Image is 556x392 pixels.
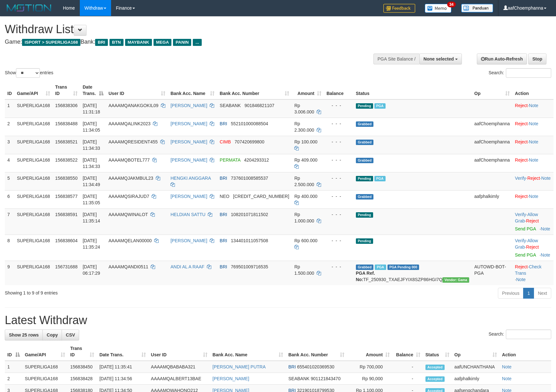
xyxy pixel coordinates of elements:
[294,264,314,276] span: Rp 1.500.000
[512,99,553,118] td: ·
[5,373,22,385] td: 2
[515,238,538,250] span: ·
[356,238,373,244] span: Pending
[5,172,14,190] td: 5
[231,212,268,217] span: Copy 108201071811502 to clipboard
[527,176,540,181] a: Reject
[220,264,227,269] span: BRI
[47,332,58,338] span: Copy
[516,277,526,282] a: Note
[83,157,100,169] span: [DATE] 11:34:33
[5,39,364,45] h4: Game: Bank:
[294,212,314,223] span: Rp 1.000.000
[148,373,210,385] td: AAAAMQALBERT13BAE
[423,343,452,361] th: Status: activate to sort column ascending
[55,176,78,181] span: 156838550
[512,208,553,235] td: · ·
[327,193,351,200] div: - - -
[327,175,351,181] div: - - -
[233,194,289,199] span: Copy 5859459293703475 to clipboard
[373,54,419,64] div: PGA Site Balance /
[512,235,553,261] td: · ·
[356,265,374,270] span: Grabbed
[515,264,541,276] a: Check Trans
[288,364,296,369] span: BRI
[327,157,351,163] div: - - -
[5,208,14,235] td: 7
[356,158,374,163] span: Grabbed
[148,361,210,373] td: AAAAMQBABABA321
[16,68,40,78] select: Showentries
[353,261,472,285] td: TF_250930_TXAEJFYIX8SZP86HGI7Q
[170,139,207,144] a: [PERSON_NAME]
[347,373,392,385] td: Rp 90,000
[500,343,551,361] th: Action
[529,194,538,199] a: Note
[148,343,210,361] th: User ID: activate to sort column ascending
[489,330,551,339] label: Search:
[106,81,168,99] th: User ID: activate to sort column ascending
[356,176,373,181] span: Pending
[154,39,172,46] span: MEGA
[327,264,351,270] div: - - -
[528,54,546,64] a: Stop
[97,373,148,385] td: [DATE] 11:34:56
[53,81,80,99] th: Trans ID: activate to sort column ascending
[502,364,512,369] a: Note
[80,81,106,99] th: Date Trans.: activate to sort column descending
[356,103,373,109] span: Pending
[5,136,14,154] td: 3
[515,264,528,269] a: Reject
[5,314,551,327] h1: Latest Withdraw
[22,373,68,385] td: SUPERLIGA168
[515,139,528,144] a: Reject
[83,121,100,133] span: [DATE] 11:34:05
[220,157,240,163] span: PERMATA
[5,235,14,261] td: 8
[170,194,207,199] a: [PERSON_NAME]
[5,99,14,118] td: 1
[515,157,528,163] a: Reject
[95,39,108,46] span: BRI
[55,121,78,126] span: 156838488
[5,23,364,36] h1: Withdraw List
[515,212,538,223] a: Allow Grab
[220,176,227,181] span: BRI
[356,121,374,127] span: Grabbed
[235,139,264,144] span: Copy 707420699800 to clipboard
[55,194,78,199] span: 156838577
[327,211,351,218] div: - - -
[515,238,526,243] a: Verify
[5,81,14,99] th: ID
[14,190,53,208] td: SUPERLIGA168
[231,176,268,181] span: Copy 737601008585537 to clipboard
[83,238,100,250] span: [DATE] 11:35:24
[529,121,538,126] a: Note
[489,68,551,78] label: Search:
[424,56,454,62] span: None selected
[173,39,191,46] span: PANIN
[529,103,538,108] a: Note
[244,103,274,108] span: Copy 901846821107 to clipboard
[356,140,374,145] span: Grabbed
[515,252,536,258] a: Send PGA
[419,54,462,64] button: None selected
[14,261,53,285] td: SUPERLIGA168
[387,265,419,270] span: PGA Pending
[220,121,227,126] span: BRI
[97,361,148,373] td: [DATE] 11:35:41
[512,81,553,99] th: Action
[526,244,539,250] a: Reject
[292,81,324,99] th: Amount: activate to sort column ascending
[515,226,536,231] a: Send PGA
[14,208,53,235] td: SUPERLIGA168
[109,176,153,181] span: AAAAMQJAKMBUL23
[447,2,456,7] span: 34
[324,81,353,99] th: Balance
[512,154,553,172] td: ·
[442,277,469,283] span: Vendor URL: https://trx31.1velocity.biz
[109,139,158,144] span: AAAAMQRESIDENT455
[109,121,151,126] span: AAAAMQALINK2023
[512,261,553,285] td: · ·
[220,238,227,243] span: BRI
